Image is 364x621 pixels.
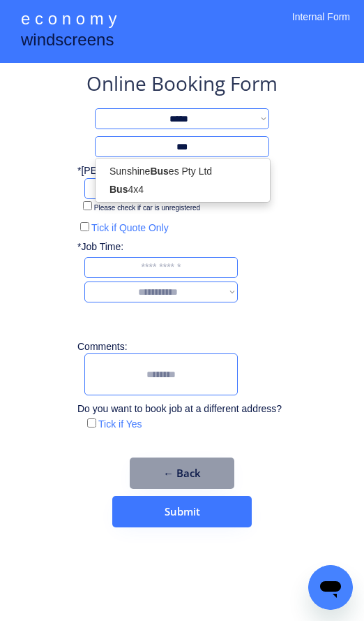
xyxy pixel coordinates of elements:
[86,70,278,101] div: Online Booking Form
[109,184,128,195] strong: Bus
[150,166,168,177] strong: Bus
[292,10,350,42] div: Internal Form
[21,28,114,55] div: windscreens
[130,458,234,489] button: ← Back
[77,240,132,254] div: *Job Time:
[21,7,116,34] div: e c o n o m y
[77,164,182,178] div: *[PERSON_NAME] No.:
[112,496,252,527] button: Submit
[91,222,169,233] label: Tick if Quote Only
[77,340,132,354] div: Comments:
[96,180,270,198] p: 4x4
[94,204,200,212] label: Please check if car is unregistered
[96,162,270,180] p: Sunshine es Pty Ltd
[77,402,292,416] div: Do you want to book job at a different address?
[308,565,353,610] iframe: Button to launch messaging window
[98,418,142,430] label: Tick if Yes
